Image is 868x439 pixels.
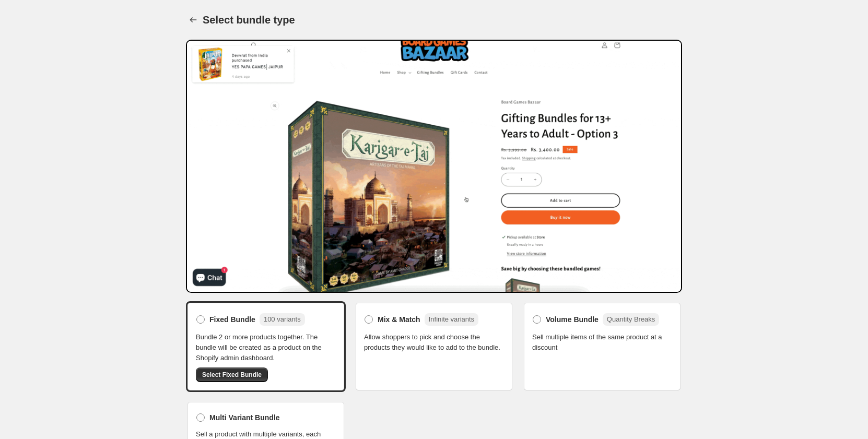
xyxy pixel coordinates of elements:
button: Select Fixed Bundle [196,367,268,382]
h1: Select bundle type [203,14,295,26]
span: Multi Variant Bundle [209,412,280,423]
span: Mix & Match [378,314,420,325]
span: Fixed Bundle [209,314,255,325]
img: Bundle Preview [186,40,682,293]
button: Back [186,13,201,27]
span: Sell multiple items of the same product at a discount [532,332,672,353]
span: Allow shoppers to pick and choose the products they would like to add to the bundle. [364,332,504,353]
span: Infinite variants [429,315,474,323]
span: Quantity Breaks [607,315,655,323]
span: Bundle 2 or more products together. The bundle will be created as a product on the Shopify admin ... [196,332,336,363]
span: Volume Bundle [546,314,599,325]
span: 100 variants [264,315,301,323]
span: Select Fixed Bundle [202,371,262,379]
